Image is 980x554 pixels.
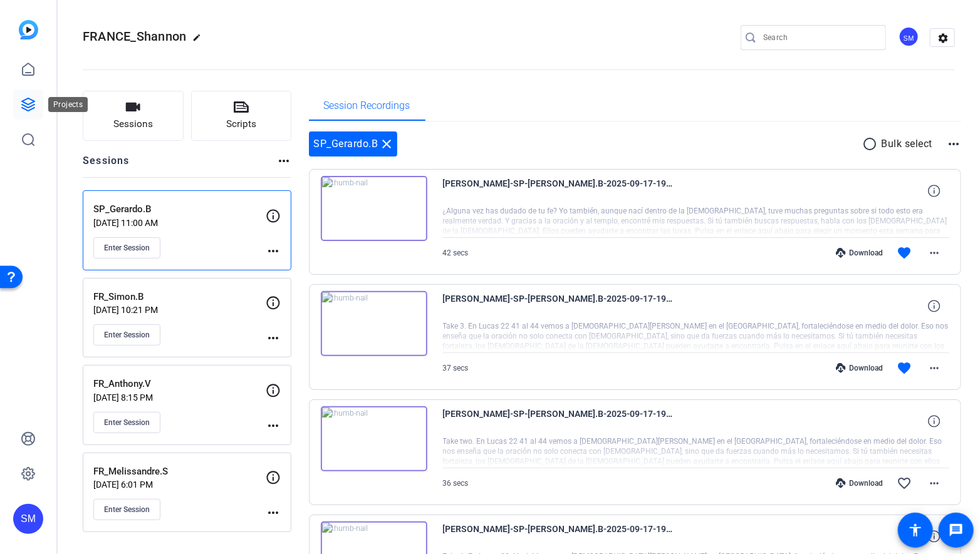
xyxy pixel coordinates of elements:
mat-icon: favorite_border [897,476,912,491]
div: Download [830,363,889,373]
p: FR_Anthony.V [93,377,266,391]
img: thumb-nail [321,406,427,471]
span: 37 secs [443,364,469,372]
mat-icon: more_horiz [927,361,942,376]
span: Session Recordings [324,101,410,111]
mat-icon: close [380,136,395,151]
span: 42 secs [443,249,469,257]
span: Sessions [113,117,153,131]
span: Enter Session [104,505,150,515]
p: Bulk select [882,136,933,151]
p: FR_Simon.B [93,290,266,304]
mat-icon: favorite [897,245,912,260]
button: Enter Session [93,324,160,346]
div: Download [830,478,889,488]
mat-icon: message [949,523,964,538]
mat-icon: favorite [897,361,912,376]
p: [DATE] 11:00 AM [93,218,266,228]
mat-icon: more_horiz [266,331,281,346]
span: Scripts [226,117,256,131]
mat-icon: more_horiz [266,505,281,520]
mat-icon: radio_button_unchecked [863,136,882,151]
mat-icon: more_horiz [927,245,942,260]
mat-icon: more_horiz [266,418,281,433]
span: Enter Session [104,330,150,340]
span: FRANCE_Shannon [83,29,187,44]
span: 36 secs [443,479,469,488]
input: Search [763,30,876,45]
mat-icon: more_horiz [946,136,961,151]
p: SP_Gerardo.B [93,202,266,217]
div: Download [830,248,889,258]
img: blue-gradient.svg [19,20,38,39]
ngx-avatar: Shannon Mura [899,26,920,48]
mat-icon: accessibility [908,523,923,538]
button: Enter Session [93,412,160,433]
mat-icon: more_horiz [927,476,942,491]
span: Enter Session [104,418,150,428]
span: [PERSON_NAME]-SP-[PERSON_NAME].B-2025-09-17-19-35-12-510-0 [443,521,675,551]
span: [PERSON_NAME]-SP-[PERSON_NAME].B-2025-09-17-19-37-32-392-0 [443,291,675,321]
p: [DATE] 8:15 PM [93,392,266,403]
span: Enter Session [104,243,150,253]
mat-icon: more_horiz [276,153,291,168]
span: [PERSON_NAME]-SP-[PERSON_NAME].B-2025-09-17-19-39-59-309-0 [443,176,675,206]
mat-icon: edit [193,33,208,48]
mat-icon: more_horiz [266,244,281,259]
button: Scripts [191,91,292,141]
p: [DATE] 6:01 PM [93,480,266,490]
p: FR_Melissandre.S [93,464,266,479]
div: SM [899,26,919,47]
img: thumb-nail [321,291,427,356]
div: SP_Gerardo.B [309,131,397,156]
img: thumb-nail [321,176,427,241]
div: Projects [48,97,88,112]
span: [PERSON_NAME]-SP-[PERSON_NAME].B-2025-09-17-19-36-34-293-0 [443,406,675,436]
button: Sessions [83,91,184,141]
h2: Sessions [83,153,130,177]
p: [DATE] 10:21 PM [93,305,266,315]
button: Enter Session [93,499,160,520]
div: SM [13,504,43,534]
mat-icon: settings [930,29,956,48]
button: Enter Session [93,237,160,259]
